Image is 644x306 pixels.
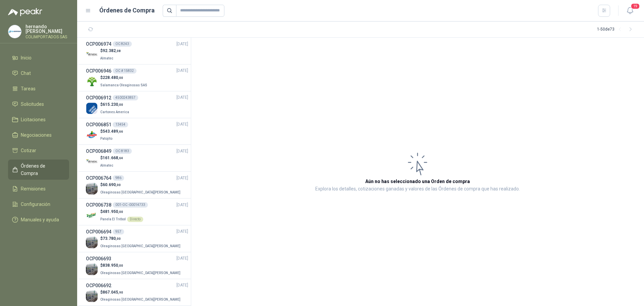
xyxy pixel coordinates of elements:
span: ,00 [118,264,123,267]
p: $ [100,101,130,108]
span: Negociaciones [21,131,52,139]
div: 957 [113,229,124,234]
span: Manuales y ayuda [21,216,59,223]
a: Manuales y ayuda [8,213,69,226]
img: Company Logo [86,183,98,194]
span: Configuración [21,201,50,208]
div: 986 [113,175,124,181]
h3: OCP006692 [86,282,111,289]
button: 19 [624,5,636,17]
img: Logo peakr [8,8,42,16]
p: $ [100,289,182,296]
span: [DATE] [176,148,188,155]
span: Patojito [100,137,112,140]
span: [DATE] [176,41,188,47]
span: Almatec [100,164,113,167]
div: OC 8243 [113,41,132,47]
a: OCP006693[DATE] Company Logo$838.950,00Oleaginosas [GEOGRAPHIC_DATA][PERSON_NAME] [86,255,188,276]
p: $ [100,209,143,215]
span: Licitaciones [21,116,46,123]
div: 1 - 50 de 73 [597,24,636,35]
a: Configuración [8,198,69,211]
span: ,66 [118,130,123,133]
span: Órdenes de Compra [21,162,63,177]
h1: Órdenes de Compra [99,6,155,15]
span: [DATE] [176,282,188,289]
p: $ [100,262,182,269]
a: OCP0069124500243857[DATE] Company Logo$615.230,00Cartones America [86,94,188,115]
div: Directo [127,217,143,222]
a: OCP006764986[DATE] Company Logo$60.690,00Oleaginosas [GEOGRAPHIC_DATA][PERSON_NAME] [86,174,188,195]
img: Company Logo [86,156,98,168]
span: ,90 [118,291,123,294]
h3: OCP006851 [86,121,111,128]
h3: OCP006764 [86,174,111,182]
span: [DATE] [176,175,188,181]
span: Cotizar [21,147,36,154]
img: Company Logo [86,236,98,248]
span: 615.230 [103,102,123,107]
h3: OCP006694 [86,228,111,235]
img: Company Logo [8,25,21,38]
a: OCP006694957[DATE] Company Logo$73.780,00Oleaginosas [GEOGRAPHIC_DATA][PERSON_NAME] [86,228,188,249]
div: 13454 [113,122,128,127]
a: OCP006946OC # 15832[DATE] Company Logo$228.480,00Salamanca Oleaginosas SAS [86,67,188,88]
span: 19 [631,3,640,9]
a: Chat [8,67,69,80]
img: Company Logo [86,102,98,114]
a: OCP00685113454[DATE] Company Logo$543.489,66Patojito [86,121,188,142]
span: ,00 [116,237,121,241]
a: Tareas [8,82,69,95]
span: 92.382 [103,48,121,53]
span: Inicio [21,54,32,61]
h3: OCP006946 [86,67,111,75]
span: 60.690 [103,182,121,187]
p: Explora los detalles, cotizaciones ganadas y valores de las Órdenes de compra que has realizado. [315,185,520,193]
span: [DATE] [176,121,188,128]
p: $ [100,235,182,242]
img: Company Logo [86,210,98,221]
span: 838.950 [103,263,123,268]
span: 867.045 [103,290,123,295]
span: ,00 [118,210,123,214]
p: $ [100,75,149,81]
a: OCP006974OC 8243[DATE] Company Logo$92.382,08Almatec [86,40,188,61]
a: Cotizar [8,144,69,157]
img: Company Logo [86,129,98,141]
a: Remisiones [8,182,69,195]
p: hernando [PERSON_NAME] [25,24,69,34]
span: Tareas [21,85,36,92]
span: Oleaginosas [GEOGRAPHIC_DATA][PERSON_NAME] [100,190,180,194]
span: 73.780 [103,236,121,241]
h3: OCP006974 [86,40,111,48]
h3: OCP006912 [86,94,111,101]
span: [DATE] [176,228,188,235]
span: Oleaginosas [GEOGRAPHIC_DATA][PERSON_NAME] [100,271,180,275]
a: Solicitudes [8,98,69,111]
span: 543.489 [103,129,123,134]
a: Negociaciones [8,129,69,141]
span: Remisiones [21,185,46,192]
span: Oleaginosas [GEOGRAPHIC_DATA][PERSON_NAME] [100,244,180,248]
div: 4500243857 [113,95,138,100]
span: ,00 [116,183,121,187]
img: Company Logo [86,263,98,275]
span: [DATE] [176,94,188,101]
a: OCP006849OC 8183[DATE] Company Logo$161.668,64Almatec [86,147,188,169]
h3: OCP006849 [86,147,111,155]
p: COLIMPORTADOS SAS [25,35,69,39]
span: ,00 [118,103,123,106]
a: Inicio [8,51,69,64]
a: OCP006692[DATE] Company Logo$867.045,90Oleaginosas [GEOGRAPHIC_DATA][PERSON_NAME] [86,282,188,303]
div: OC # 15832 [113,68,137,74]
span: Chat [21,70,31,77]
span: [DATE] [176,255,188,262]
div: OC 8183 [113,148,132,154]
span: 481.950 [103,209,123,214]
span: Almatec [100,56,113,60]
span: Cartones America [100,110,129,114]
h3: Aún no has seleccionado una Orden de compra [365,178,470,185]
div: 001-OC -00014733 [113,202,148,208]
h3: OCP006693 [86,255,111,262]
span: 228.480 [103,75,123,80]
